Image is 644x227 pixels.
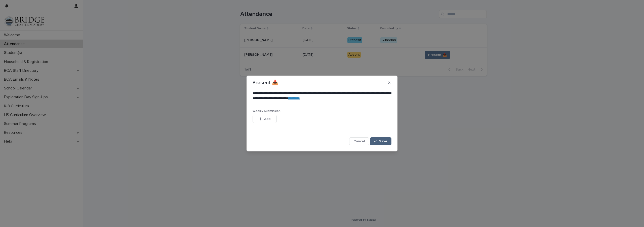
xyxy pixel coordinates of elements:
[253,80,278,86] p: Present 📥
[353,140,365,143] span: Cancel
[253,115,277,123] button: Add
[379,140,387,143] span: Save
[264,117,270,121] span: Add
[349,137,369,145] button: Cancel
[370,137,391,145] button: Save
[253,110,280,113] span: Weekly Submission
